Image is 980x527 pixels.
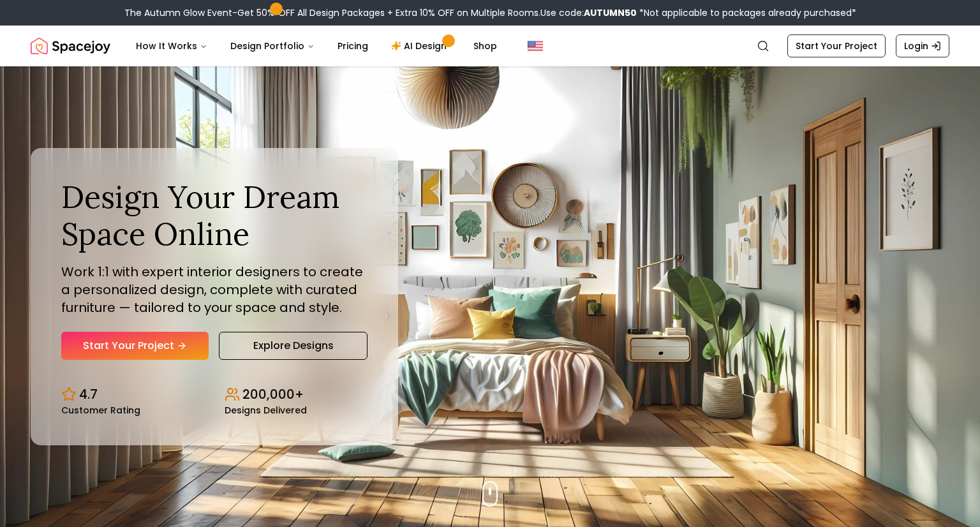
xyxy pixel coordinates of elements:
a: Login [896,34,949,57]
img: Spacejoy Logo [31,33,110,59]
a: Start Your Project [787,34,886,57]
a: Spacejoy [31,33,110,59]
button: How It Works [126,33,218,59]
p: 200,000+ [242,385,304,403]
a: Shop [463,33,507,59]
a: Explore Designs [219,332,367,360]
b: AUTUMN50 [584,6,637,19]
div: The Autumn Glow Event-Get 50% OFF All Design Packages + Extra 10% OFF on Multiple Rooms. [124,6,856,19]
p: Work 1:1 with expert interior designers to create a personalized design, complete with curated fu... [61,263,367,316]
a: Pricing [327,33,378,59]
span: *Not applicable to packages already purchased* [637,6,856,19]
span: Use code: [540,6,637,19]
small: Customer Rating [61,406,140,415]
h1: Design Your Dream Space Online [61,179,367,252]
div: Design stats [61,375,367,415]
a: Start Your Project [61,332,209,360]
nav: Global [31,26,949,66]
small: Designs Delivered [225,406,307,415]
a: AI Design [381,33,461,59]
nav: Main [126,33,507,59]
img: United States [528,38,543,54]
p: 4.7 [79,385,98,403]
button: Design Portfolio [220,33,325,59]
